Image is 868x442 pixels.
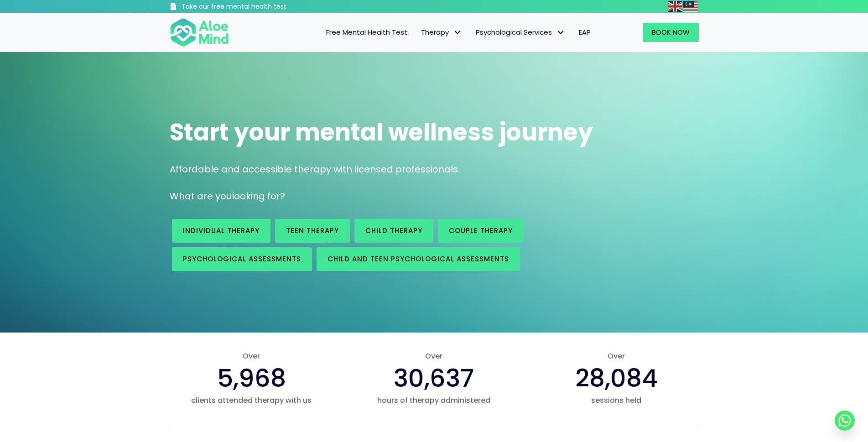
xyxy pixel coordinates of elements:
nav: Menu [241,23,598,42]
span: Individual therapy [183,226,260,235]
img: ms [683,1,698,12]
a: Teen Therapy [275,219,350,243]
span: 30,637 [394,361,474,395]
a: English [668,1,683,11]
a: Take our free mental health test [170,2,335,13]
span: Psychological Services: submenu [554,26,567,39]
span: Over [170,351,334,361]
a: Psychological assessments [172,247,312,271]
span: Child Therapy [365,226,422,235]
span: hours of therapy administered [352,395,516,406]
span: Therapy: submenu [451,26,464,39]
span: looking for? [232,190,285,203]
span: Teen Therapy [286,226,339,235]
span: Child and Teen Psychological assessments [327,254,509,264]
h3: Take our free mental health test [182,2,335,11]
span: What are you [170,190,232,203]
span: Psychological Services [476,27,565,37]
p: Affordable and accessible therapy with licensed professionals. [170,163,699,176]
span: Psychological assessments [183,254,301,264]
span: Start your mental wellness journey [170,115,593,149]
a: Couple therapy [438,219,524,243]
a: Free Mental Health Test [319,23,414,42]
a: TherapyTherapy: submenu [414,23,469,42]
span: Over [352,351,516,361]
span: Free Mental Health Test [326,27,407,37]
span: Therapy [421,27,462,37]
span: 5,968 [217,361,286,395]
a: Individual therapy [172,219,270,243]
a: Psychological ServicesPsychological Services: submenu [469,23,572,42]
span: Over [534,351,698,361]
span: clients attended therapy with us [170,395,334,406]
span: Book Now [652,27,690,37]
span: Couple therapy [449,226,513,235]
a: Malay [683,1,699,11]
img: en [668,1,682,12]
span: sessions held [534,395,698,406]
a: Book Now [643,23,699,42]
a: Whatsapp [835,411,855,431]
img: Aloe mind Logo [170,17,229,47]
a: EAP [572,23,598,42]
span: 28,084 [575,361,658,395]
a: Child Therapy [354,219,433,243]
span: EAP [579,27,591,37]
a: Child and Teen Psychological assessments [317,247,520,271]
